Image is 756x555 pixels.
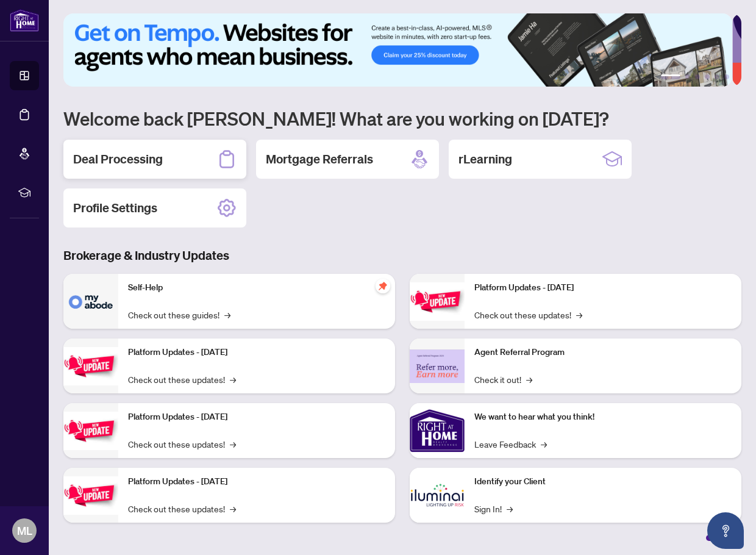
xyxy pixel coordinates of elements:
[507,502,513,515] span: →
[474,346,732,359] p: Agent Referral Program
[707,512,744,549] button: Open asap
[73,199,157,217] h2: Profile Settings
[376,279,390,293] span: pushpin
[128,437,236,451] a: Check out these updates!→
[63,107,741,130] h1: Welcome back [PERSON_NAME]! What are you working on [DATE]?
[474,502,513,515] a: Sign In!→
[474,308,582,321] a: Check out these updates!→
[661,74,680,79] button: 1
[128,281,385,295] p: Self-Help
[230,373,236,386] span: →
[63,13,732,87] img: Slide 0
[230,437,236,451] span: →
[410,349,465,383] img: Agent Referral Program
[724,74,729,79] button: 6
[128,373,236,386] a: Check out these updates!→
[410,282,465,321] img: Platform Updates - June 23, 2025
[63,274,118,329] img: Self-Help
[63,476,118,515] img: Platform Updates - July 8, 2025
[266,151,373,168] h2: Mortgage Referrals
[410,403,465,458] img: We want to hear what you think!
[474,373,532,386] a: Check it out!→
[63,412,118,450] img: Platform Updates - July 21, 2025
[705,74,710,79] button: 4
[128,502,236,515] a: Check out these updates!→
[474,437,547,451] a: Leave Feedback→
[224,308,230,321] span: →
[63,247,741,264] h3: Brokerage & Industry Updates
[715,74,719,79] button: 5
[474,475,732,489] p: Identify your Client
[128,475,385,489] p: Platform Updates - [DATE]
[695,74,700,79] button: 3
[73,151,163,168] h2: Deal Processing
[576,308,582,321] span: →
[128,410,385,424] p: Platform Updates - [DATE]
[474,281,732,295] p: Platform Updates - [DATE]
[10,9,39,32] img: logo
[685,74,690,79] button: 2
[526,373,532,386] span: →
[63,347,118,385] img: Platform Updates - September 16, 2025
[128,346,385,359] p: Platform Updates - [DATE]
[128,308,230,321] a: Check out these guides!→
[17,522,32,539] span: ML
[230,502,236,515] span: →
[541,437,547,451] span: →
[410,468,465,523] img: Identify your Client
[474,410,732,424] p: We want to hear what you think!
[458,151,512,168] h2: rLearning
